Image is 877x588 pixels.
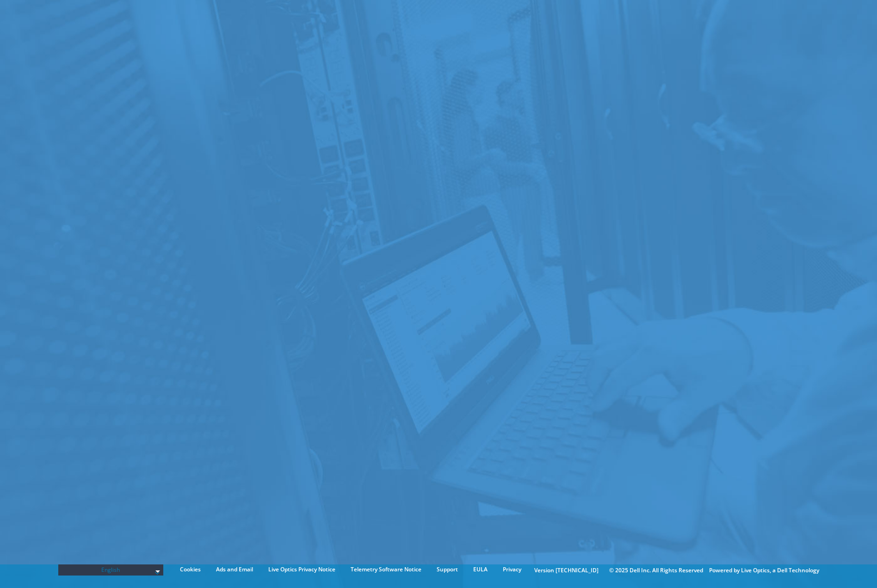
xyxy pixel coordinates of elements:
a: Telemetry Software Notice [344,564,428,575]
li: © 2025 Dell Inc. All Rights Reserved [605,565,708,576]
a: Live Optics Privacy Notice [261,564,342,575]
a: Support [430,564,465,575]
li: Powered by Live Optics, a Dell Technology [709,565,819,576]
a: Privacy [496,564,528,575]
span: English [63,564,159,576]
a: Cookies [173,564,208,575]
a: Ads and Email [209,564,260,575]
li: Version [TECHNICAL_ID] [530,565,603,576]
a: EULA [466,564,494,575]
